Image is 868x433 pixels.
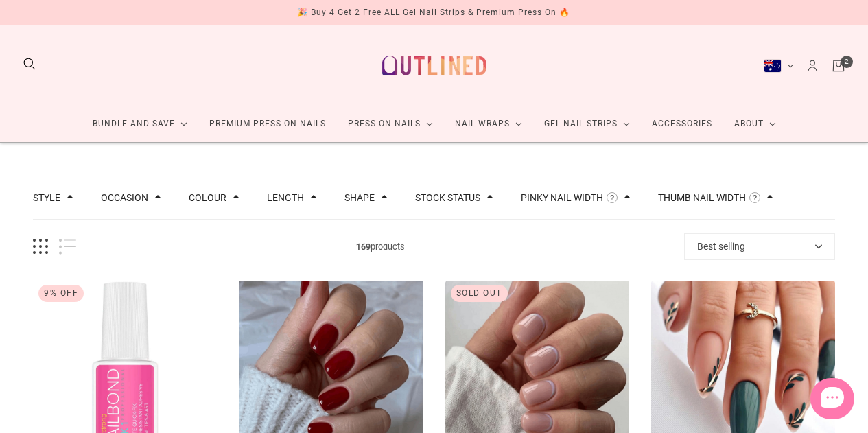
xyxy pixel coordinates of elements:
a: Outlined [374,36,495,95]
button: Filter by Stock status [415,193,480,202]
button: Filter by Style [33,193,60,202]
button: Filter by Pinky Nail Width [521,193,603,202]
a: Cart [831,58,846,73]
button: Search [22,56,37,71]
a: Premium Press On Nails [198,106,337,142]
a: Bundle and Save [82,106,198,142]
span: products [76,239,684,254]
a: Nail Wraps [444,106,533,142]
button: Filter by Thumb Nail Width [658,193,746,202]
button: List view [59,239,76,255]
a: Press On Nails [337,106,444,142]
button: Grid view [33,239,48,255]
a: Accessories [641,106,723,142]
button: Filter by Colour [189,193,226,202]
a: Gel Nail Strips [533,106,641,142]
button: Best selling [684,233,835,260]
button: Filter by Shape [344,193,375,202]
a: Account [805,58,820,73]
div: Sold out [451,285,508,302]
button: Filter by Occasion [101,193,148,202]
button: Filter by Length [267,193,304,202]
a: About [723,106,787,142]
div: 9% Off [38,285,84,302]
div: 🎉 Buy 4 Get 2 Free ALL Gel Nail Strips & Premium Press On 🔥 [297,5,570,20]
button: Australia [764,59,794,73]
b: 169 [356,242,371,252]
